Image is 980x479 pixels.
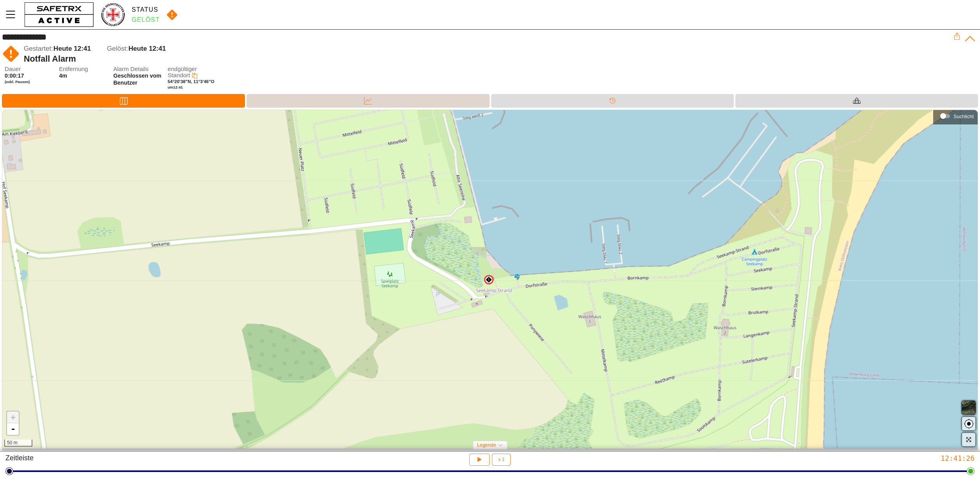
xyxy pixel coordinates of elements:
div: Notfall Alarm [24,54,953,64]
img: MANUAL.svg [2,45,20,63]
div: Ausrüstung [735,94,978,108]
span: 4m [59,73,67,79]
span: (exkl. Pausen) [5,80,55,84]
div: Gelöst [132,16,160,23]
button: x 1 [492,454,511,466]
span: Dauer [5,66,55,73]
img: MANUAL.svg [486,277,492,283]
div: Timeline [491,94,734,108]
span: Heute 12:41 [128,45,166,52]
div: Karte [2,94,245,108]
span: Gestartet: [24,45,53,52]
span: Entfernung [59,66,109,73]
span: 0:00:17 [5,73,24,79]
img: RescueLogo.png [100,2,125,27]
span: Legende [477,442,496,448]
div: 50 m [4,440,32,447]
div: Suchlicht [937,110,974,122]
div: Zeitleiste [5,454,325,466]
img: MANUAL.svg [163,9,181,21]
span: Heute 12:41 [53,45,91,52]
div: Status [132,6,160,13]
img: Equipment_Black.svg [853,97,861,105]
span: 54°20'38"N, 11°3'46"O [168,79,215,84]
span: endgültiger Standort [168,66,197,79]
div: 12:41:26 [655,454,975,463]
a: Zoom in [7,412,19,423]
span: x 1 [498,457,504,462]
span: um 12:41 [168,85,183,89]
div: Daten [247,94,489,108]
span: Geschlossen vom Benutzer [113,73,163,86]
span: Gelöst: [107,45,128,52]
span: Alarm Details [113,66,163,73]
a: Zoom out [7,423,19,435]
div: Suchlicht [953,114,974,119]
